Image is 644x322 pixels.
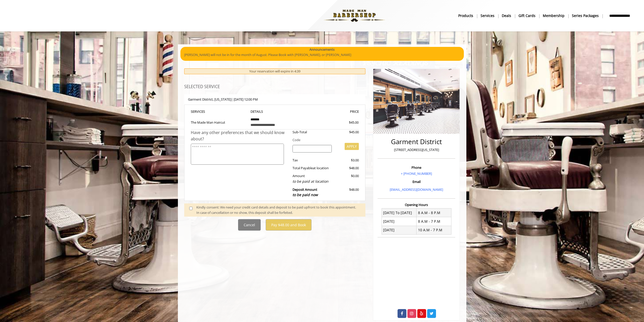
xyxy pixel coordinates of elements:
[455,12,477,19] a: Productsproducts
[320,2,389,30] img: Made Man Barbershop logo
[289,173,336,184] div: Amount
[417,209,451,217] td: 8 A.M - 8 P.M
[417,226,451,234] td: 10 A.M - 7 P.M
[382,217,417,226] td: [DATE]
[539,12,568,19] a: MembershipMembership
[247,109,303,115] th: DETAILS
[336,129,359,135] div: $45.00
[379,147,454,153] p: [STREET_ADDRESS][US_STATE]
[417,217,451,226] td: 8 A.M - 7 P.M
[568,12,603,19] a: Series packagesSeries packages
[382,209,417,217] td: [DATE] To [DATE]
[191,109,247,115] th: SERVICE
[477,12,498,19] a: ServicesServices
[188,97,258,102] b: Garment District | [DATE] 12:00 PM
[379,138,454,145] h2: Garment District
[191,129,289,142] div: Have any other preferences that we should know about?
[184,68,366,74] div: Your reservation will expire in 4:39
[481,13,494,18] b: Services
[293,192,318,197] span: to be paid now
[238,219,261,231] button: Cancel
[313,166,329,170] span: at location
[572,13,599,18] b: Series packages
[266,219,311,231] button: Pay $48.00 and Book
[289,158,336,163] div: Tax
[382,226,417,234] td: [DATE]
[293,179,332,184] div: to be paid at location
[293,187,318,197] b: Deposit Amount
[515,12,539,19] a: Gift cardsgift cards
[184,52,460,58] p: [PERSON_NAME] will not be in for the month of August. Please Book with [PERSON_NAME], or [PERSON_...
[378,203,455,206] h3: Opening Hours
[336,187,359,198] div: $48.00
[543,13,565,18] b: Membership
[289,137,359,143] div: Code
[289,165,336,171] div: Total Payable
[331,120,359,125] div: $45.00
[336,158,359,163] div: $3.00
[345,143,359,150] button: APPLY
[336,165,359,171] div: $48.00
[184,85,366,89] h3: SELECTED SERVICE
[502,13,511,18] b: Deals
[379,180,454,183] h3: Email
[498,12,515,19] a: DealsDeals
[203,109,205,114] span: S
[303,109,359,115] th: PRICE
[336,173,359,184] div: $0.00
[379,166,454,169] h3: Phone
[390,187,443,192] a: [EMAIL_ADDRESS][DOMAIN_NAME]
[191,115,247,129] td: The Made Man Haircut
[518,13,535,18] b: gift cards
[458,13,473,18] b: products
[213,97,231,102] span: , [US_STATE]
[309,47,335,52] b: Announcements
[196,205,360,215] div: Kindly consent: We need your credit card details and deposit to be paid upfront to book this appo...
[401,171,432,176] a: + [PHONE_NUMBER]
[289,129,336,135] div: Sub-Total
